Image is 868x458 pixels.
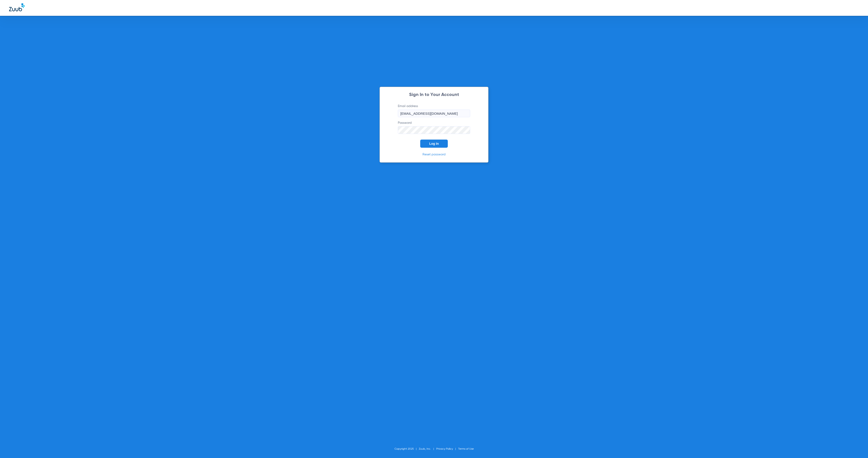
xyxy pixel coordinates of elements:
button: Log In [420,140,448,148]
a: Reset password [422,153,446,156]
li: Copyright 2025 [394,447,419,451]
a: Terms of Use [458,448,474,450]
a: Privacy Policy [436,448,453,450]
img: Zuub Logo [9,3,25,11]
span: Log In [429,142,439,145]
h2: Sign In to Your Account [391,93,477,97]
label: Email address [398,104,470,117]
input: Email address [398,110,470,117]
li: Zuub, Inc. [419,447,436,451]
input: Password [398,126,470,134]
label: Password [398,121,470,134]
